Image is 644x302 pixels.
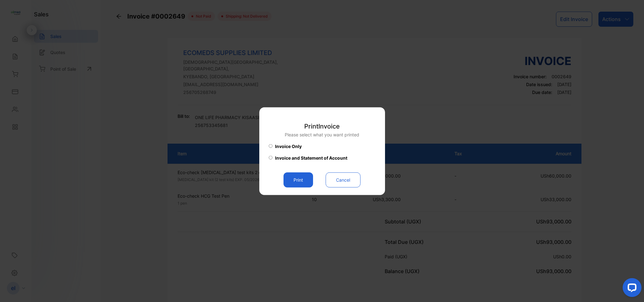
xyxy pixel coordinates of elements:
p: Please select what you want printed [285,131,359,138]
iframe: LiveChat chat widget [618,276,644,302]
span: Invoice and Statement of Account [275,154,347,161]
p: Print Invoice [285,121,359,131]
button: Cancel [326,172,361,187]
span: Invoice Only [275,143,302,149]
button: Print [283,172,313,187]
